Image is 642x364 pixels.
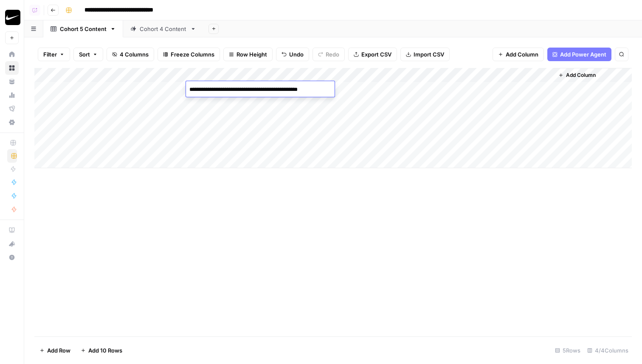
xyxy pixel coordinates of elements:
span: Add Row [47,346,70,355]
button: Workspace: AirCraft - AM [5,7,19,28]
span: Undo [289,50,304,59]
div: Cohort 5 Content [60,25,107,33]
a: Cohort 5 Content [43,20,123,37]
a: Flightpath [5,102,19,116]
span: Row Height [237,50,267,59]
div: Cohort 4 Content [140,25,187,33]
div: 5 Rows [552,344,584,357]
button: Import CSV [400,48,450,61]
button: Add Row [34,344,76,357]
a: Browse [5,61,19,75]
a: AirOps Academy [5,223,19,237]
button: Row Height [223,48,273,61]
button: Add Power Agent [547,48,611,61]
button: Add Column [493,48,544,61]
a: Home [5,48,19,61]
button: Add Column [555,70,599,81]
div: 4/4 Columns [584,344,632,357]
a: Cohort 4 Content [123,20,203,37]
button: Sort [73,48,103,61]
span: Export CSV [361,50,391,59]
span: Add Column [566,71,596,79]
button: Freeze Columns [158,48,220,61]
button: Redo [313,48,345,61]
a: Settings [5,116,19,129]
a: Usage [5,88,19,102]
span: Add Column [506,50,538,59]
button: Add 10 Rows [76,344,127,357]
span: Freeze Columns [171,50,214,59]
span: Filter [43,50,57,59]
span: Add Power Agent [560,50,606,59]
button: Export CSV [348,48,397,61]
span: Add 10 Rows [88,346,122,355]
span: Sort [79,50,90,59]
span: 4 Columns [120,50,149,59]
button: 4 Columns [107,48,154,61]
button: Filter [38,48,70,61]
span: Import CSV [414,50,444,59]
span: Redo [326,50,339,59]
button: Help + Support [5,251,19,264]
div: What's new? [6,237,18,250]
button: What's new? [5,237,19,251]
a: Your Data [5,75,19,88]
button: Undo [276,48,309,61]
img: AirCraft - AM Logo [5,10,20,25]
